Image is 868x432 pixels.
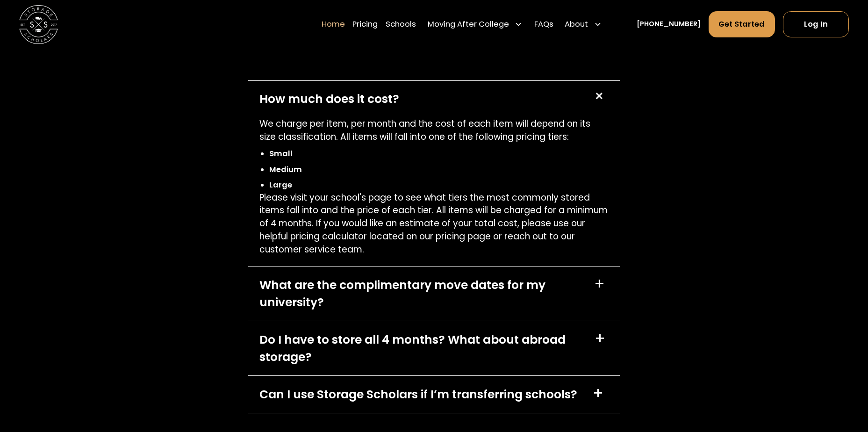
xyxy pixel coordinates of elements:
div: About [565,18,588,30]
li: Small [269,148,608,160]
a: FAQs [534,11,553,38]
p: Please visit your school's page to see what tiers the most commonly stored items fall into and th... [259,191,608,257]
a: Home [322,11,345,38]
div: + [595,331,605,346]
div: Do I have to store all 4 months? What about abroad storage? [259,331,583,366]
div: + [593,386,603,401]
div: How much does it cost? [259,90,399,108]
div: Can I use Storage Scholars if I’m transferring schools? [259,386,577,403]
div: What are the complimentary move dates for my university? [259,276,582,311]
a: Schools [386,11,416,38]
div: Moving After College [428,18,509,30]
a: Log In [783,11,849,37]
a: Get Started [709,11,775,37]
li: Large [269,180,608,191]
p: We charge per item, per month and the cost of each item will depend on its size classification. A... [259,117,608,144]
a: Pricing [352,11,378,38]
a: [PHONE_NUMBER] [637,19,701,29]
div: + [594,276,605,292]
div: Moving After College [423,11,526,38]
div: + [590,87,609,106]
div: About [561,11,606,38]
li: Medium [269,164,608,176]
img: Storage Scholars main logo [19,5,58,43]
